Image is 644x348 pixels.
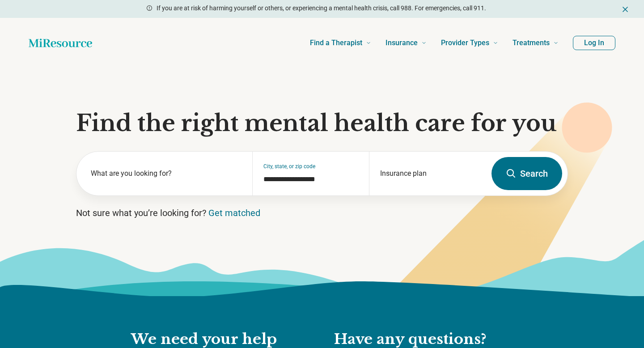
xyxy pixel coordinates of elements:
[29,34,92,52] a: Home page
[386,37,418,49] span: Insurance
[157,4,486,13] p: If you are at risk of harming yourself or others, or experiencing a mental health crisis, call 98...
[513,37,550,49] span: Treatments
[491,157,562,190] button: Search
[208,208,260,218] a: Get matched
[386,25,427,61] a: Insurance
[310,25,371,61] a: Find a Therapist
[76,110,568,137] h1: Find the right mental health care for you
[513,25,559,61] a: Treatments
[441,37,489,49] span: Provider Types
[621,4,630,14] button: Dismiss
[441,25,498,61] a: Provider Types
[91,168,241,179] label: What are you looking for?
[573,36,615,50] button: Log In
[76,207,568,219] p: Not sure what you’re looking for?
[310,37,362,49] span: Find a Therapist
